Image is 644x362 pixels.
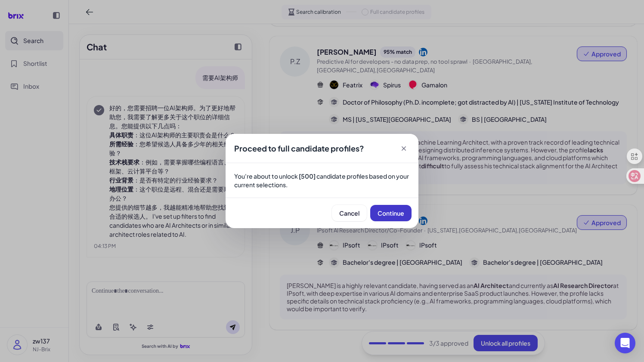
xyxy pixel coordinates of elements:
[234,172,410,189] p: You're about to unlock candidate profiles based on your current selections.
[299,172,316,180] strong: [500]
[332,205,367,221] button: Cancel
[370,205,412,221] button: Continue
[378,209,404,217] span: Continue
[234,143,364,153] span: Proceed to full candidate profiles?
[339,209,359,217] span: Cancel
[615,333,635,353] div: Open Intercom Messenger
